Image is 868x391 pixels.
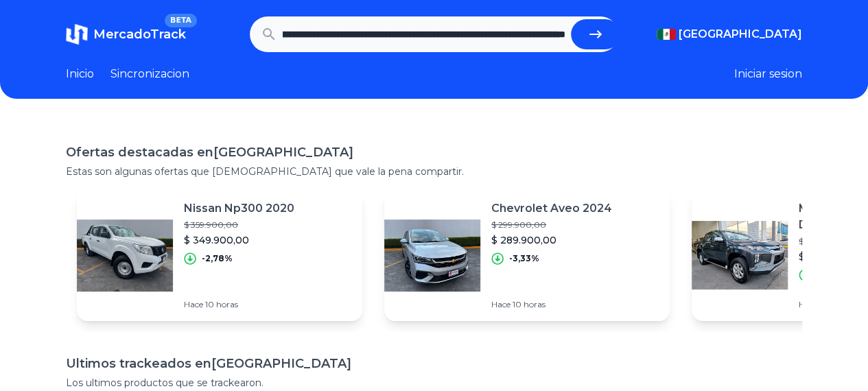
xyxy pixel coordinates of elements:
[184,233,294,247] p: $ 349.900,00
[66,23,186,45] a: MercadoTrackBETA
[491,233,612,247] p: $ 289.900,00
[491,299,612,310] p: Hace 10 horas
[734,66,802,82] button: Iniciar sesion
[110,66,189,82] a: Sincronizacion
[509,253,539,264] p: -3,33%
[93,27,186,42] span: MercadoTrack
[491,200,612,217] p: Chevrolet Aveo 2024
[66,165,802,178] p: Estas son algunas ofertas que [DEMOGRAPHIC_DATA] que vale la pena compartir.
[491,220,612,230] p: $ 299.900,00
[184,220,294,230] p: $ 359.900,00
[184,200,294,217] p: Nissan Np300 2020
[77,207,173,303] img: Featured image
[692,207,788,303] img: Featured image
[657,26,802,43] button: [GEOGRAPHIC_DATA]
[184,299,294,310] p: Hace 10 horas
[66,23,88,45] img: MercadoTrack
[679,26,802,43] span: [GEOGRAPHIC_DATA]
[384,207,480,303] img: Featured image
[657,29,676,40] img: Mexico
[66,66,94,82] a: Inicio
[202,253,233,264] p: -2,78%
[77,189,362,321] a: Featured imageNissan Np300 2020$ 359.900,00$ 349.900,00-2,78%Hace 10 horas
[66,354,802,373] h1: Ultimos trackeados en [GEOGRAPHIC_DATA]
[384,189,670,321] a: Featured imageChevrolet Aveo 2024$ 299.900,00$ 289.900,00-3,33%Hace 10 horas
[66,376,802,390] p: Los ultimos productos que se trackearon.
[165,14,197,27] span: BETA
[66,143,802,162] h1: Ofertas destacadas en [GEOGRAPHIC_DATA]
